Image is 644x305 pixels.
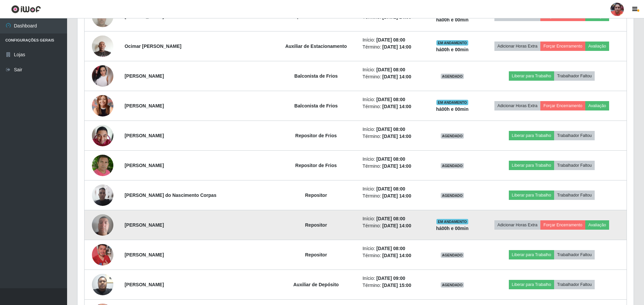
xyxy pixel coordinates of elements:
[441,282,464,288] span: AGENDADO
[554,161,595,170] button: Trabalhador Faltou
[554,190,595,200] button: Trabalhador Faltou
[376,246,405,251] time: [DATE] 08:00
[382,223,411,228] time: [DATE] 14:00
[376,216,405,221] time: [DATE] 08:00
[363,36,424,44] li: Início:
[382,74,411,79] time: [DATE] 14:00
[124,133,164,138] strong: [PERSON_NAME]
[436,17,469,22] strong: há 00 h e 00 min
[363,222,424,229] li: Término:
[554,131,595,140] button: Trabalhador Faltou
[124,163,164,168] strong: [PERSON_NAME]
[295,163,337,168] strong: Repositor de Frios
[382,283,411,288] time: [DATE] 15:00
[124,193,216,198] strong: [PERSON_NAME] do Nascimento Corpas
[436,106,469,112] strong: há 00 h e 00 min
[382,253,411,258] time: [DATE] 14:00
[363,245,424,252] li: Início:
[376,97,405,102] time: [DATE] 08:00
[540,220,585,230] button: Forçar Encerramento
[363,44,424,51] li: Término:
[436,219,468,224] span: EM ANDAMENTO
[494,220,540,230] button: Adicionar Horas Extra
[509,131,554,140] button: Liberar para Trabalho
[363,66,424,73] li: Início:
[294,73,338,79] strong: Balconista de Frios
[363,215,424,222] li: Início:
[124,14,164,19] strong: [PERSON_NAME]
[494,42,540,51] button: Adicionar Horas Extra
[363,133,424,140] li: Término:
[382,163,411,169] time: [DATE] 14:00
[376,156,405,162] time: [DATE] 08:00
[441,193,464,198] span: AGENDADO
[295,133,337,138] strong: Repositor de Frios
[124,282,164,287] strong: [PERSON_NAME]
[509,280,554,289] button: Liberar para Trabalho
[554,71,595,81] button: Trabalhador Faltou
[382,134,411,139] time: [DATE] 14:00
[124,73,164,79] strong: [PERSON_NAME]
[305,222,327,228] strong: Repositor
[92,32,113,61] img: 1758893335451.jpeg
[540,101,585,110] button: Forçar Encerramento
[554,280,595,289] button: Trabalhador Faltou
[363,156,424,163] li: Início:
[363,126,424,133] li: Início:
[285,44,347,49] strong: Auxiliar de Estacionamento
[382,193,411,199] time: [DATE] 14:00
[376,37,405,43] time: [DATE] 08:00
[291,14,341,19] strong: Repositor de Hortifruti
[585,101,609,110] button: Avaliação
[294,103,338,108] strong: Balconista de Frios
[376,67,405,72] time: [DATE] 08:00
[124,103,164,108] strong: [PERSON_NAME]
[441,133,464,139] span: AGENDADO
[363,193,424,200] li: Término:
[92,211,113,239] img: 1701513962742.jpeg
[363,282,424,289] li: Término:
[92,65,113,87] img: 1758996718414.jpeg
[509,190,554,200] button: Liberar para Trabalho
[92,153,113,177] img: 1750751041677.jpeg
[441,74,464,79] span: AGENDADO
[441,252,464,258] span: AGENDADO
[92,121,113,150] img: 1650455423616.jpeg
[509,71,554,81] button: Liberar para Trabalho
[585,42,609,51] button: Avaliação
[363,275,424,282] li: Início:
[11,5,41,13] img: CoreUI Logo
[436,226,469,231] strong: há 00 h e 00 min
[363,96,424,103] li: Início:
[554,250,595,259] button: Trabalhador Faltou
[92,270,113,299] img: 1755624541538.jpeg
[363,185,424,193] li: Início:
[124,252,164,257] strong: [PERSON_NAME]
[436,40,468,46] span: EM ANDAMENTO
[585,220,609,230] button: Avaliação
[305,193,327,198] strong: Repositor
[92,91,113,120] img: 1755455072795.jpeg
[92,236,113,274] img: 1741878920639.jpeg
[293,282,339,287] strong: Auxiliar de Depósito
[124,222,164,228] strong: [PERSON_NAME]
[436,100,468,105] span: EM ANDAMENTO
[363,73,424,80] li: Término:
[382,44,411,50] time: [DATE] 14:00
[376,127,405,132] time: [DATE] 08:00
[436,47,469,52] strong: há 00 h e 00 min
[363,163,424,170] li: Término:
[382,104,411,109] time: [DATE] 14:00
[363,103,424,110] li: Término:
[509,250,554,259] button: Liberar para Trabalho
[305,252,327,257] strong: Repositor
[363,252,424,259] li: Término:
[376,276,405,281] time: [DATE] 09:00
[92,184,113,206] img: 1736953815907.jpeg
[441,163,464,168] span: AGENDADO
[494,101,540,110] button: Adicionar Horas Extra
[540,42,585,51] button: Forçar Encerramento
[124,44,181,49] strong: Ocimar [PERSON_NAME]
[376,186,405,192] time: [DATE] 08:00
[509,161,554,170] button: Liberar para Trabalho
